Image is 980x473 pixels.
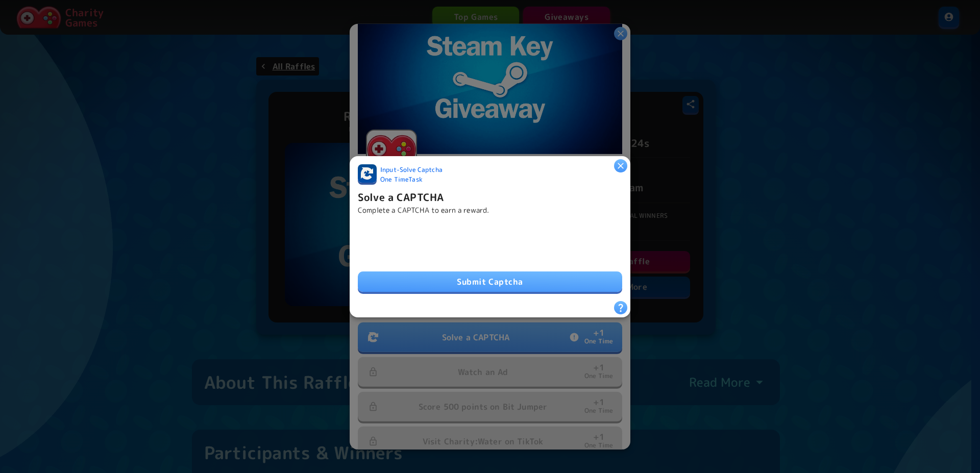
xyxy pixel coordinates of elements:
p: Complete a CAPTCHA to earn a reward. [358,205,489,215]
h6: Solve a CAPTCHA [358,188,444,205]
span: One Time Task [380,175,423,185]
iframe: reCAPTCHA [358,223,513,263]
button: Submit Captcha [358,271,622,292]
span: Input - Solve Captcha [380,165,443,175]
